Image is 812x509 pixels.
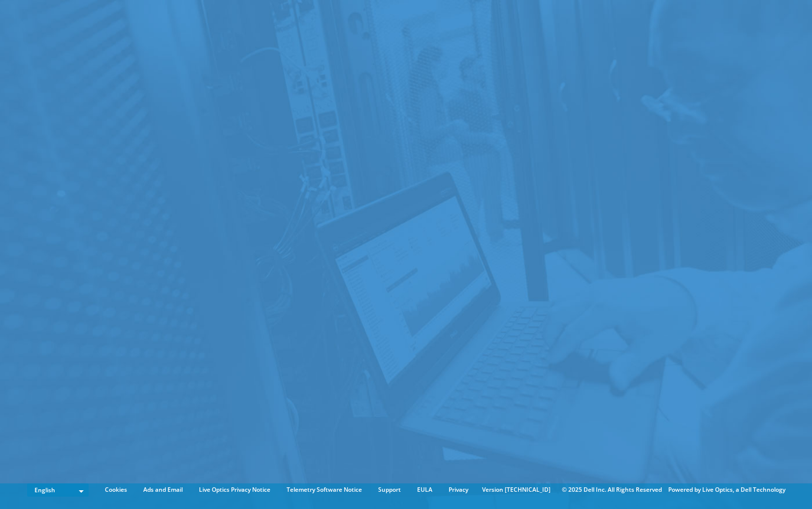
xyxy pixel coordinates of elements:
[668,484,785,495] li: Powered by Live Optics, a Dell Technology
[136,484,190,495] a: Ads and Email
[192,484,278,495] a: Live Optics Privacy Notice
[279,484,369,495] a: Telemetry Software Notice
[441,484,476,495] a: Privacy
[557,484,667,495] li: © 2025 Dell Inc. All Rights Reserved
[477,484,555,495] li: Version [TECHNICAL_ID]
[97,484,134,495] a: Cookies
[371,484,408,495] a: Support
[410,484,440,495] a: EULA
